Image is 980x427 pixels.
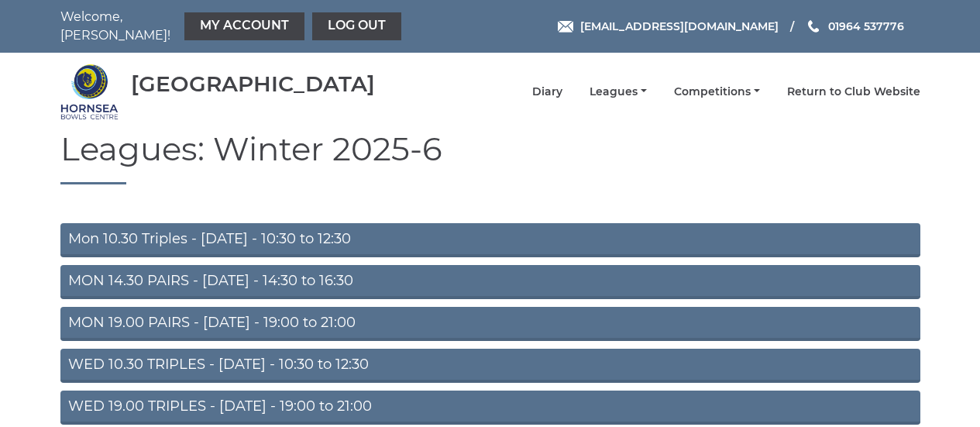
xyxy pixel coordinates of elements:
nav: Welcome, [PERSON_NAME]! [60,8,405,45]
a: Log out [312,12,401,40]
span: [EMAIL_ADDRESS][DOMAIN_NAME] [580,19,779,33]
span: 01964 537776 [828,19,904,33]
div: [GEOGRAPHIC_DATA] [131,72,375,96]
a: WED 19.00 TRIPLES - [DATE] - 19:00 to 21:00 [60,391,920,425]
a: MON 19.00 PAIRS - [DATE] - 19:00 to 21:00 [60,307,920,341]
img: Phone us [808,20,819,33]
a: Email [EMAIL_ADDRESS][DOMAIN_NAME] [558,18,779,35]
img: Hornsea Bowls Centre [60,63,119,121]
a: Return to Club Website [787,84,920,99]
a: WED 10.30 TRIPLES - [DATE] - 10:30 to 12:30 [60,349,920,383]
a: Mon 10.30 Triples - [DATE] - 10:30 to 12:30 [60,223,920,257]
a: Leagues [590,84,647,99]
h1: Leagues: Winter 2025-6 [60,131,920,184]
a: Competitions [674,84,760,99]
img: Email [558,21,573,33]
a: Phone us 01964 537776 [806,18,904,35]
a: MON 14.30 PAIRS - [DATE] - 14:30 to 16:30 [60,265,920,299]
a: My Account [184,12,304,40]
a: Diary [532,84,562,99]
